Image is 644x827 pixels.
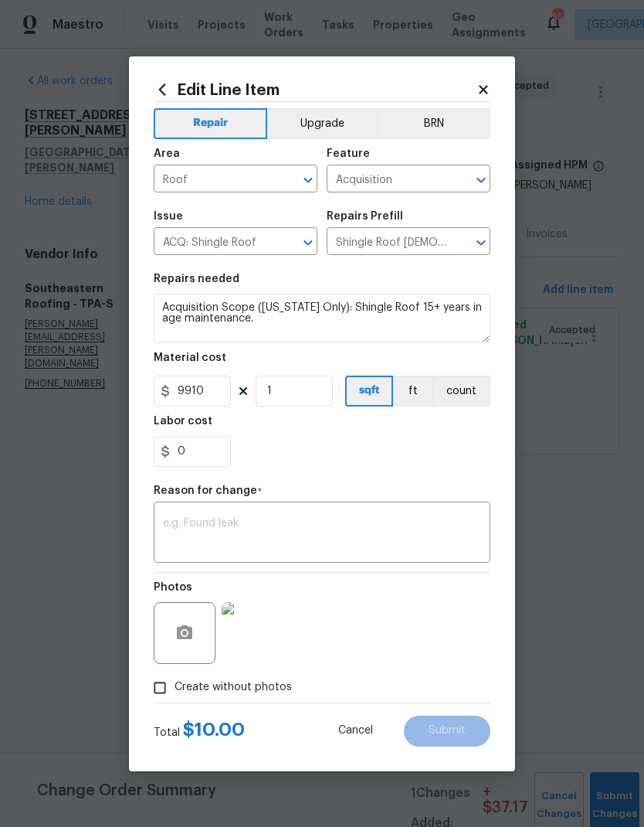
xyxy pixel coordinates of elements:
h2: Edit Line Item [154,81,476,98]
button: sqft [345,376,393,407]
button: Open [297,232,319,254]
textarea: Acquisition Scope ([US_STATE] Only): Shingle Roof 15+ years in age maintenance. [154,294,490,343]
h5: Photos [154,582,192,593]
h5: Issue [154,211,183,222]
button: Open [297,169,319,191]
button: count [432,376,490,407]
span: Cancel [338,725,373,737]
h5: Repairs needed [154,274,239,284]
button: Cancel [314,716,398,747]
button: Repair [154,108,267,139]
h5: Reason for change [154,485,257,496]
button: Upgrade [267,108,378,139]
button: ft [393,376,432,407]
h5: Labor cost [154,416,212,427]
h5: Area [154,148,180,159]
button: BRN [377,108,490,139]
span: $ 10.00 [183,720,245,739]
h5: Repairs Prefill [327,211,403,222]
button: Open [470,169,492,191]
h5: Material cost [154,352,226,363]
button: Submit [404,716,490,747]
h5: Feature [327,148,370,159]
div: Total [154,722,245,740]
span: Create without photos [175,679,292,696]
span: Submit [429,725,466,737]
button: Open [470,232,492,254]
